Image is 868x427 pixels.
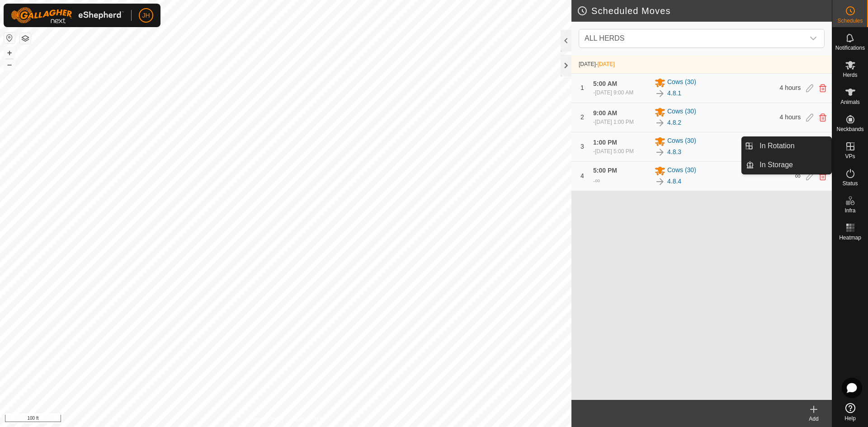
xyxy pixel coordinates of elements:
span: 5:00 AM [593,80,617,87]
span: [DATE] [579,61,596,67]
span: Cows (30) [667,77,696,88]
span: Help [844,416,856,421]
a: 4.8.4 [667,177,681,186]
img: Gallagher Logo [11,7,124,23]
div: - [593,175,600,186]
span: [DATE] 1:00 PM [595,119,634,125]
img: To [655,88,665,99]
div: Add [796,415,832,423]
span: Status [842,181,858,186]
h2: Scheduled Moves [577,5,832,16]
a: In Rotation [754,137,831,155]
div: - [593,118,634,126]
span: ∞ [595,177,600,184]
li: In Storage [742,156,831,174]
a: Privacy Policy [250,415,284,423]
span: 9:00 AM [593,109,617,117]
a: 4.8.2 [667,118,681,127]
a: Contact Us [295,415,321,423]
div: dropdown trigger [804,29,822,47]
span: ALL HERDS [581,29,804,47]
span: 1 [580,84,584,91]
span: - [596,61,615,67]
span: Heatmap [839,235,861,240]
span: [DATE] [598,61,615,67]
img: To [655,117,665,128]
span: [DATE] 5:00 PM [595,148,634,155]
span: ALL HERDS [585,34,624,42]
button: – [4,59,15,70]
button: + [4,47,15,58]
span: 1:00 PM [593,139,617,146]
span: JH [142,11,150,20]
a: In Storage [754,156,831,174]
span: Notifications [835,45,865,51]
div: - [593,89,633,97]
span: Neckbands [836,127,863,132]
span: 2 [580,113,584,121]
span: Schedules [837,18,863,23]
span: Animals [840,99,860,105]
span: 4 [580,172,584,179]
span: In Storage [759,160,793,170]
span: 4 hours [780,113,801,121]
button: Reset Map [4,33,15,43]
span: 4 hours [780,84,801,91]
span: Infra [844,208,855,213]
span: VPs [845,154,855,159]
a: 4.8.3 [667,147,681,157]
span: 3 [580,143,584,150]
span: Herds [843,72,857,78]
span: Cows (30) [667,165,696,176]
span: Cows (30) [667,136,696,147]
span: [DATE] 9:00 AM [595,89,633,96]
span: ∞ [795,171,801,180]
span: 5:00 PM [593,167,617,174]
img: To [655,176,665,187]
a: Help [832,399,868,425]
span: In Rotation [759,141,794,151]
li: In Rotation [742,137,831,155]
span: Cows (30) [667,107,696,117]
img: To [655,147,665,158]
a: 4.8.1 [667,89,681,98]
div: - [593,147,634,155]
button: Map Layers [20,33,31,44]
